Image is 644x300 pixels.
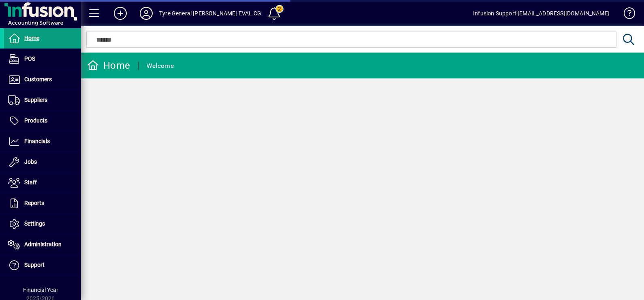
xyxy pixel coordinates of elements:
[4,131,81,152] a: Financials
[4,111,81,131] a: Products
[618,2,634,28] a: Knowledge Base
[24,220,45,227] span: Settings
[24,158,37,165] span: Jobs
[133,6,159,21] button: Profile
[24,138,50,144] span: Financials
[24,241,62,247] span: Administration
[24,76,52,82] span: Customers
[4,49,81,69] a: POS
[87,59,130,72] div: Home
[24,55,35,62] span: POS
[24,262,45,268] span: Support
[107,6,133,21] button: Add
[24,97,47,103] span: Suppliers
[159,7,261,20] div: Tyre General [PERSON_NAME] EVAL CG
[24,200,44,206] span: Reports
[23,287,58,293] span: Financial Year
[4,255,81,275] a: Support
[473,7,610,20] div: Infusion Support [EMAIL_ADDRESS][DOMAIN_NAME]
[4,173,81,193] a: Staff
[4,235,81,255] a: Administration
[4,214,81,234] a: Settings
[4,70,81,90] a: Customers
[4,152,81,172] a: Jobs
[24,117,47,124] span: Products
[4,193,81,213] a: Reports
[24,179,37,186] span: Staff
[24,35,39,41] span: Home
[147,59,174,72] div: Welcome
[4,90,81,110] a: Suppliers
